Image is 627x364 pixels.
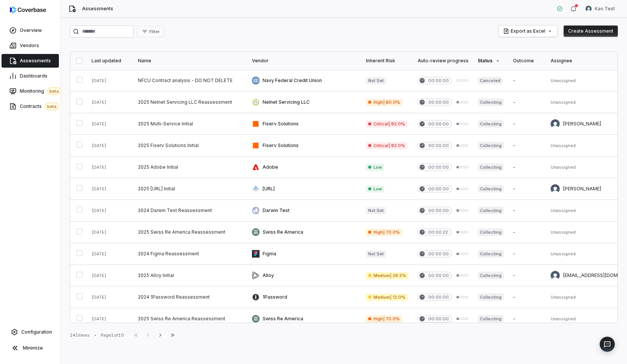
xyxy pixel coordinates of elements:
a: Contractsbeta [2,100,59,113]
span: Configuration [21,329,52,335]
span: Kao Test [595,6,615,12]
button: Minimize [3,340,57,356]
td: - [508,308,546,330]
a: Assessments [2,54,59,68]
div: Vendor [252,58,357,64]
td: - [508,113,546,135]
span: beta [45,103,59,110]
span: Vendors [20,43,39,49]
a: Overview [2,24,59,37]
div: 241 items [70,332,90,338]
span: Assessments [82,6,113,12]
span: Dashboards [20,73,47,79]
td: - [508,222,546,243]
div: Inherent Risk [366,58,408,64]
img: Brian Ball avatar [551,119,560,128]
div: • [94,332,96,338]
div: Name [138,58,243,64]
a: Configuration [3,325,57,339]
a: Monitoringbeta [2,84,59,98]
td: - [508,200,546,222]
td: - [508,92,546,113]
span: Minimize [23,345,43,351]
td: - [508,286,546,308]
button: Export as Excel [499,25,557,37]
button: Filter [137,26,165,37]
span: Filter [149,29,160,35]
td: - [508,178,546,200]
div: Last updated [92,58,129,64]
span: beta [47,87,61,95]
img: Akhil Vaid avatar [551,184,560,193]
span: Overview [20,27,42,33]
div: Auto-review progress [418,58,469,64]
span: Contracts [20,103,59,110]
a: Dashboards [2,69,59,83]
td: - [508,265,546,286]
img: Kao Test avatar [586,6,592,12]
img: null null avatar [551,271,560,280]
div: Outcome [513,58,541,64]
div: Status [478,58,503,64]
button: Kao Test avatarKao Test [581,3,619,14]
button: Create Assessment [564,25,618,37]
td: - [508,70,546,92]
td: - [508,157,546,178]
td: - [508,243,546,265]
span: Assessments [20,58,51,64]
div: Page 1 of 10 [101,332,124,338]
a: Vendors [2,39,59,52]
td: - [508,135,546,157]
span: Monitoring [20,87,61,95]
img: logo-D7KZi-bG.svg [10,6,46,14]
